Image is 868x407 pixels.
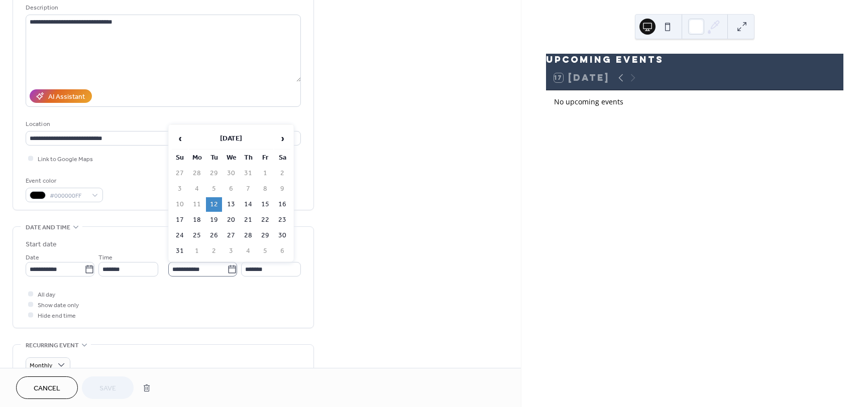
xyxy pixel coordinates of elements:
[240,182,256,196] td: 7
[34,383,60,394] span: Cancel
[274,182,290,196] td: 9
[172,128,187,149] span: ‹
[240,228,256,243] td: 28
[172,197,188,212] td: 10
[223,151,239,165] th: We
[223,244,239,258] td: 3
[257,182,273,196] td: 8
[206,213,222,227] td: 19
[554,96,835,107] div: No upcoming events
[48,92,85,102] div: AI Assistant
[172,213,188,227] td: 17
[223,197,239,212] td: 13
[257,244,273,258] td: 5
[172,244,188,258] td: 31
[257,166,273,181] td: 1
[546,54,843,66] div: Upcoming events
[257,197,273,212] td: 15
[38,300,79,311] span: Show date only
[38,154,93,165] span: Link to Google Maps
[189,197,205,212] td: 11
[223,182,239,196] td: 6
[38,311,76,321] span: Hide end time
[172,182,188,196] td: 3
[274,166,290,181] td: 2
[274,244,290,258] td: 6
[240,244,256,258] td: 4
[206,166,222,181] td: 29
[206,182,222,196] td: 5
[257,151,273,165] th: Fr
[26,239,57,250] div: Start date
[223,166,239,181] td: 30
[240,197,256,212] td: 14
[172,166,188,181] td: 27
[206,228,222,243] td: 26
[274,197,290,212] td: 16
[38,290,55,300] span: All day
[50,191,87,201] span: #000000FF
[206,197,222,212] td: 12
[26,3,299,13] div: Description
[275,128,290,149] span: ›
[172,151,188,165] th: Su
[26,222,70,233] span: Date and time
[98,252,113,263] span: Time
[274,213,290,227] td: 23
[26,119,299,129] div: Location
[189,182,205,196] td: 4
[26,176,101,186] div: Event color
[206,151,222,165] th: Tu
[189,128,273,150] th: [DATE]
[189,166,205,181] td: 28
[257,228,273,243] td: 29
[223,213,239,227] td: 20
[172,228,188,243] td: 24
[240,166,256,181] td: 31
[240,213,256,227] td: 21
[30,360,52,371] span: Monthly
[257,213,273,227] td: 22
[240,151,256,165] th: Th
[206,244,222,258] td: 2
[26,340,79,351] span: Recurring event
[189,244,205,258] td: 1
[189,228,205,243] td: 25
[274,228,290,243] td: 30
[274,151,290,165] th: Sa
[223,228,239,243] td: 27
[30,89,92,103] button: AI Assistant
[189,151,205,165] th: Mo
[16,376,78,399] button: Cancel
[26,252,39,263] span: Date
[189,213,205,227] td: 18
